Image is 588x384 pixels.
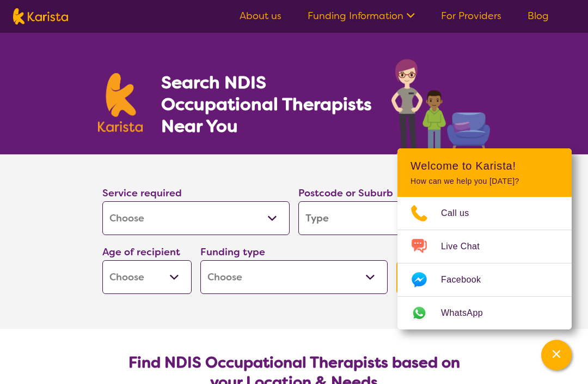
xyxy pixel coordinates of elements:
[98,73,143,132] img: Karista logo
[308,9,415,22] a: Funding Information
[200,245,265,259] label: Funding type
[528,9,549,22] a: Blog
[102,187,182,200] label: Service required
[411,159,559,172] h2: Welcome to Karista!
[396,261,486,294] button: Search
[541,340,572,370] button: Channel Menu
[441,9,501,22] a: For Providers
[411,177,559,186] p: How can we help you [DATE]?
[240,9,281,22] a: About us
[397,197,572,329] ul: Choose channel
[13,8,68,25] img: Karista logo
[441,305,496,321] span: WhatsApp
[102,245,180,259] label: Age of recipient
[441,272,494,288] span: Facebook
[298,201,486,235] input: Type
[397,148,572,329] div: Channel Menu
[161,71,373,137] h1: Search NDIS Occupational Therapists Near You
[298,187,393,200] label: Postcode or Suburb
[391,59,490,154] img: occupational-therapy
[441,205,482,221] span: Call us
[397,297,572,329] a: Web link opens in a new tab.
[441,238,493,255] span: Live Chat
